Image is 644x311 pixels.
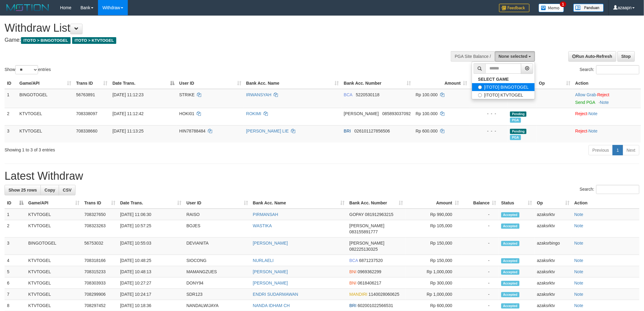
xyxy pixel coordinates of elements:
[499,54,528,59] span: None selected
[495,51,535,62] button: None selected
[26,289,82,300] td: KTVTOGEL
[596,65,639,74] input: Search:
[365,212,394,217] span: Copy 081912963215 to clipboard
[573,108,641,125] td: ·
[413,78,470,89] th: Amount: activate to sort column ascending
[244,78,341,89] th: Bank Acc. Name: activate to sort column ascending
[5,3,51,12] img: MOTION_logo.png
[600,100,609,105] a: Note
[349,258,358,263] span: BCA
[82,220,118,238] td: 708323263
[575,111,587,116] a: Reject
[478,93,482,97] input: [ITOTO] KTVTOGEL
[499,4,530,12] img: Feedback.jpg
[575,100,595,105] a: Send PGA
[618,51,635,62] a: Stop
[5,65,51,74] label: Show entries
[461,209,499,220] td: -
[574,223,583,228] a: Note
[113,92,144,97] span: [DATE] 11:12:23
[382,111,411,116] span: Copy 085893037092 to clipboard
[344,129,351,133] span: BRI
[184,255,250,266] td: SIOCONG
[501,281,520,286] span: Accepted
[461,255,499,266] td: -
[589,129,598,133] a: Note
[589,145,613,155] a: Previous
[17,78,74,89] th: Game/API: activate to sort column ascending
[461,220,499,238] td: -
[472,111,506,117] div: - - -
[535,289,572,300] td: azaksrktv
[5,89,17,108] td: 1
[478,85,482,89] input: [ITOTO] BINGOTOGEL
[253,223,272,228] a: WASTIKA
[253,269,288,274] a: [PERSON_NAME]
[76,129,97,133] span: 708338660
[535,266,572,277] td: azaksrktv
[5,289,26,300] td: 7
[405,255,461,266] td: Rp 150,000
[253,241,288,246] a: [PERSON_NAME]
[349,241,384,246] span: [PERSON_NAME]
[470,78,508,89] th: Balance
[72,37,117,44] span: ITOTO > KTVTOGEL
[184,266,250,277] td: MAMANGZUES
[5,220,26,238] td: 2
[44,188,55,193] span: Copy
[5,108,17,125] td: 2
[82,277,118,289] td: 708303933
[461,197,499,209] th: Balance: activate to sort column ascending
[573,125,641,143] td: ·
[349,269,356,274] span: BNI
[82,266,118,277] td: 708315233
[118,238,184,255] td: [DATE] 10:55:03
[405,289,461,300] td: Rp 1,000,000
[253,212,278,217] a: PIRMANSAH
[113,111,144,116] span: [DATE] 11:12:42
[461,266,499,277] td: -
[358,281,381,285] span: Copy 0618406217 to clipboard
[572,197,639,209] th: Action
[472,91,535,99] label: [ITOTO] KTVTOGEL
[356,92,380,97] span: Copy 5220530118 to clipboard
[573,89,641,108] td: ·
[26,266,82,277] td: KTVTOGEL
[5,197,26,209] th: ID: activate to sort column descending
[179,129,205,133] span: HIN78788484
[405,197,461,209] th: Amount: activate to sort column ascending
[575,92,596,97] a: Allow Grab
[574,212,583,217] a: Note
[118,277,184,289] td: [DATE] 10:27:27
[537,78,573,89] th: Op: activate to sort column ascending
[344,92,352,97] span: BCA
[5,170,639,182] h1: Latest Withdraw
[535,197,572,209] th: Op: activate to sort column ascending
[510,135,521,140] span: Marked by azaksrktv
[347,197,405,209] th: Bank Acc. Number: activate to sort column ascending
[349,247,378,252] span: Copy 082225130325 to clipboard
[596,185,639,194] input: Search:
[349,223,384,228] span: [PERSON_NAME]
[253,258,274,263] a: NURLAELI
[246,129,289,133] a: [PERSON_NAME] LIE
[560,2,566,7] span: 1
[510,111,527,117] span: Pending
[349,303,356,308] span: BRI
[405,238,461,255] td: Rp 150,000
[574,281,583,285] a: Note
[539,4,564,12] img: Button%20Memo.svg
[461,277,499,289] td: -
[118,255,184,266] td: [DATE] 10:48:25
[76,111,97,116] span: 708338097
[118,197,184,209] th: Date Trans.: activate to sort column ascending
[535,220,572,238] td: azaksrktv
[569,51,616,62] a: Run Auto-Refresh
[253,303,290,308] a: NANDA IDHAM CH
[250,197,347,209] th: Bank Acc. Name: activate to sort column ascending
[184,197,250,209] th: User ID: activate to sort column ascending
[416,111,438,116] span: Rp 100.000
[501,292,520,297] span: Accepted
[5,277,26,289] td: 6
[184,289,250,300] td: SDR123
